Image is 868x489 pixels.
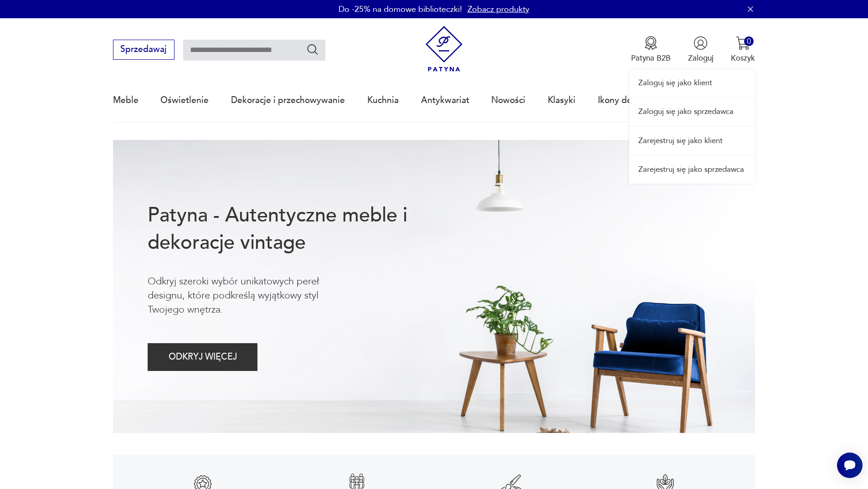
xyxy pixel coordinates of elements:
a: Nowości [491,79,525,121]
a: Meble [113,79,139,121]
p: Do -25% na domowe biblioteczki! [339,4,462,15]
a: ODKRYJ WIĘCEJ [148,354,257,361]
h1: Patyna - Autentyczne meble i dekoracje vintage [148,202,443,257]
iframe: Smartsupp widget button [837,453,863,478]
a: Antykwariat [421,79,469,121]
a: Sprzedawaj [113,46,175,54]
a: Dekoracje i przechowywanie [231,79,345,121]
button: Sprzedawaj [113,40,175,60]
a: Zaloguj się jako sprzedawca [629,98,755,126]
a: Zobacz produkty [467,4,529,15]
p: Odkryj szeroki wybór unikatowych pereł designu, które podkreślą wyjątkowy styl Twojego wnętrza. [148,274,355,317]
button: ODKRYJ WIĘCEJ [148,343,257,371]
img: Patyna - sklep z meblami i dekoracjami vintage [421,26,467,72]
a: Zaloguj się jako klient [629,69,755,97]
a: Kuchnia [367,79,399,121]
a: Oświetlenie [160,79,209,121]
button: Szukaj [306,43,319,56]
a: Klasyki [548,79,575,121]
a: Zarejestruj się jako sprzedawca [629,156,755,184]
a: Ikony designu [598,79,654,121]
a: Zarejestruj się jako klient [629,127,755,154]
